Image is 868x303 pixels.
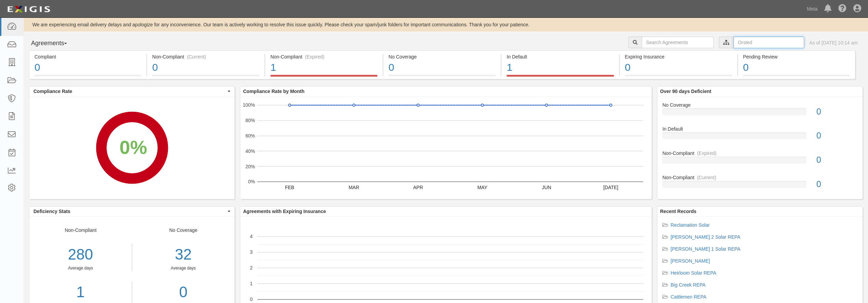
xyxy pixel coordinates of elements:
a: Non-Compliant(Expired)1 [265,75,383,80]
a: Pending Review0 [738,75,855,80]
img: logo-5460c22ac91f19d4615b14bd174203de0afe785f0fc80cf4dbbc73dc1793850b.png [5,3,52,15]
div: In Default [657,126,863,132]
div: Non-Compliant (Current) [152,53,259,60]
button: Compliance Rate [29,87,234,96]
div: 0 [743,60,850,75]
text: JUN [542,185,551,190]
div: 0 [811,106,863,118]
svg: A chart. [240,96,652,199]
a: [PERSON_NAME] 2 Solar REPA [671,234,740,240]
div: 0 [625,60,732,75]
b: Agreements with Expiring Insurance [243,209,326,214]
a: No Coverage0 [663,102,857,126]
a: Non-Compliant(Current)0 [147,75,265,80]
div: (Current) [187,53,206,60]
text: 1 [250,281,253,286]
div: Non-Compliant [657,174,863,181]
text: 4 [250,234,253,239]
a: Non-Compliant(Current)0 [663,174,857,193]
b: Recent Records [660,209,697,214]
div: (Expired) [305,53,325,60]
div: Non-Compliant [657,150,863,157]
text: APR [413,185,423,190]
a: Big Creek REPA [671,282,706,288]
a: Compliant0 [29,75,146,80]
a: [PERSON_NAME] [671,258,710,264]
text: 0 [250,297,253,302]
a: 0 [137,281,230,303]
text: 80% [245,118,255,123]
button: Deficiency Stats [29,207,234,216]
div: 0 [34,60,141,75]
a: Expiring Insurance0 [620,75,737,80]
text: 3 [250,249,253,255]
text: 20% [245,163,255,169]
button: Agreements [29,37,80,50]
div: 280 [29,244,132,265]
div: 32 [137,244,230,265]
div: 0 [388,60,496,75]
div: 0 [811,154,863,166]
div: Average days [137,265,230,271]
a: [PERSON_NAME] 1 Solar REPA [671,246,740,252]
a: No Coverage0 [383,75,501,80]
a: Heirloom Solar REPA [671,270,716,276]
div: 0 [811,178,863,190]
div: Pending Review [743,53,850,60]
a: Non-Compliant(Expired)0 [663,150,857,174]
b: Over 90 days Deficient [660,89,711,94]
div: 1 [507,60,614,75]
text: MAR [348,185,359,190]
text: [DATE] [603,185,618,190]
div: As of [DATE] 10:14 am [809,39,858,46]
i: Help Center - Complianz [838,5,846,13]
text: 2 [250,265,253,271]
div: In Default [507,53,614,60]
text: FEB [285,185,294,190]
text: 100% [243,102,255,108]
div: (Expired) [697,150,716,157]
a: 1 [29,281,132,303]
text: 60% [245,133,255,139]
div: 1 [270,60,378,75]
input: Orsted [734,37,804,48]
a: Cattlemen REPA [671,294,707,300]
span: Compliance Rate [33,88,226,95]
a: Meta [803,2,821,16]
div: Compliant [34,53,141,60]
div: Average days [29,265,132,271]
div: No Coverage [657,102,863,108]
div: 0 [152,60,259,75]
a: Reclamation Solar [671,222,710,228]
div: 0% [119,134,147,161]
div: 0 [811,130,863,142]
text: 40% [245,148,255,154]
div: Expiring Insurance [625,53,732,60]
b: Compliance Rate by Month [243,89,304,94]
div: We are experiencing email delivery delays and apologize for any inconvenience. Our team is active... [24,21,868,28]
input: Search Agreements [642,37,714,48]
svg: A chart. [29,96,234,199]
a: In Default0 [663,126,857,150]
a: In Default1 [501,75,619,80]
div: Non-Compliant (Expired) [270,53,378,60]
div: No Coverage [388,53,496,60]
span: Deficiency Stats [33,208,226,215]
div: (Current) [697,174,716,181]
text: MAY [478,185,488,190]
text: 0% [248,179,255,184]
